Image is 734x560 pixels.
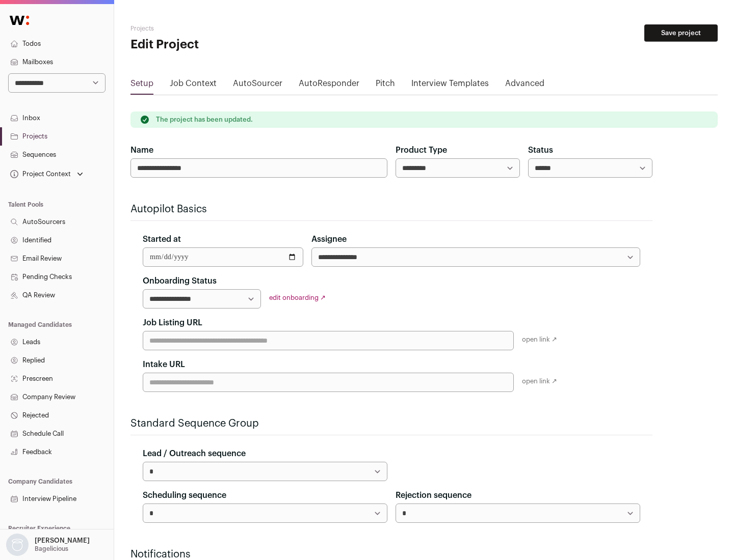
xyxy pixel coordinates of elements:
a: Job Context [170,77,217,94]
h1: Edit Project [130,37,326,53]
img: Wellfound [4,10,35,31]
div: Project Context [8,170,71,178]
p: Bagelicious [35,545,68,553]
label: Rejection sequence [396,489,471,501]
a: AutoResponder [299,77,359,94]
button: Open dropdown [8,167,85,181]
p: [PERSON_NAME] [35,537,90,545]
button: Save project [644,24,718,42]
img: nopic.png [6,534,29,556]
label: Job Listing URL [143,317,202,329]
h2: Autopilot Basics [130,202,652,216]
label: Assignee [311,233,347,245]
a: Pitch [376,77,395,94]
h2: Projects [130,24,326,33]
h2: Standard Sequence Group [130,416,652,431]
a: AutoSourcer [233,77,282,94]
label: Started at [143,233,181,245]
label: Onboarding Status [143,275,217,287]
p: The project has been updated. [156,116,253,124]
button: Open dropdown [4,534,92,556]
label: Product Type [396,144,447,156]
a: Setup [130,77,153,94]
label: Lead / Outreach sequence [143,447,246,460]
label: Scheduling sequence [143,489,226,501]
a: edit onboarding ↗ [269,294,326,301]
label: Name [130,144,153,156]
label: Intake URL [143,358,185,371]
a: Interview Templates [411,77,489,94]
a: Advanced [505,77,544,94]
label: Status [528,144,553,156]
